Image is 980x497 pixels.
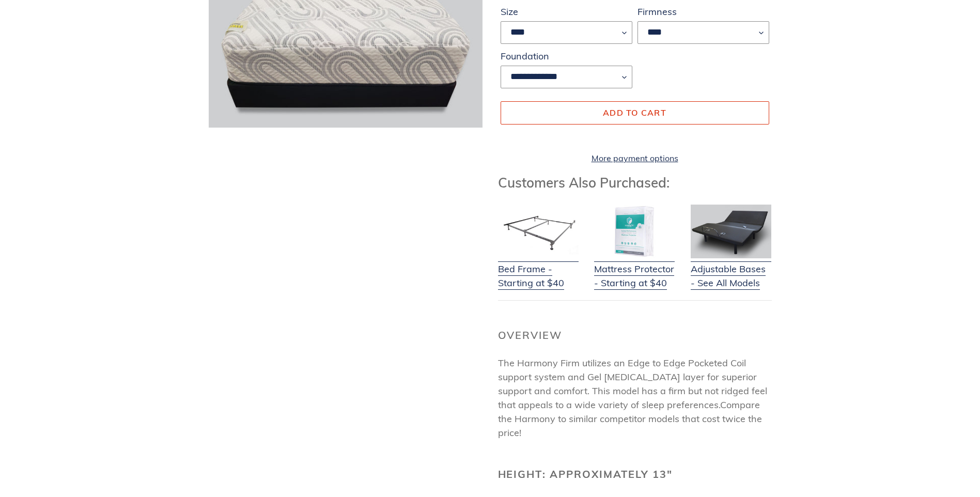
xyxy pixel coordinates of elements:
[498,468,673,480] b: Height: Approximately 13"
[594,249,675,290] a: Mattress Protector - Starting at $40
[498,175,772,191] h3: Customers Also Purchased:
[691,205,771,258] img: Adjustable Base
[691,249,771,290] a: Adjustable Bases - See All Models
[501,49,632,63] label: Foundation
[603,107,666,118] span: Add to cart
[594,205,675,258] img: Mattress Protector
[501,5,632,19] label: Size
[501,152,769,164] a: More payment options
[498,356,772,440] p: Compare the Harmony to similar competitor models that cost twice the price!
[498,205,579,258] img: Bed Frame
[637,5,769,19] label: Firmness
[498,249,579,290] a: Bed Frame - Starting at $40
[501,101,769,124] button: Add to cart
[498,329,772,341] h2: Overview
[498,357,767,411] span: The Harmony Firm utilizes an Edge to Edge Pocketed Coil support system and Gel [MEDICAL_DATA] lay...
